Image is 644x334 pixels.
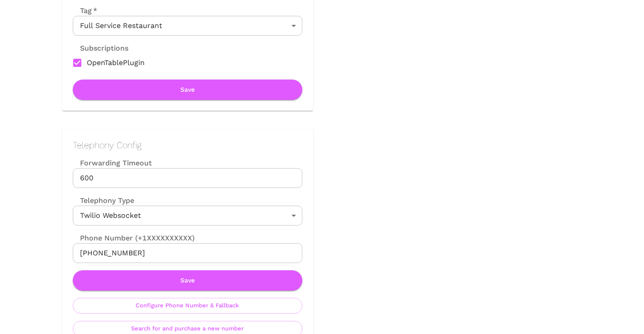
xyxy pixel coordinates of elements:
[73,195,134,206] label: Telephony Type
[73,80,302,100] button: Save
[73,206,302,226] div: Twilio Websocket
[73,43,128,53] label: Subscriptions
[73,16,302,36] div: Full Service Restaurant
[87,57,145,68] span: OpenTablePlugin
[73,140,302,151] h2: Telephony Config
[73,270,302,291] button: Save
[73,298,302,314] button: Configure Phone Number & Fallback
[73,158,302,168] label: Forwarding Timeout
[73,233,302,243] label: Phone Number (+1XXXXXXXXXX)
[73,5,97,16] label: Tag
